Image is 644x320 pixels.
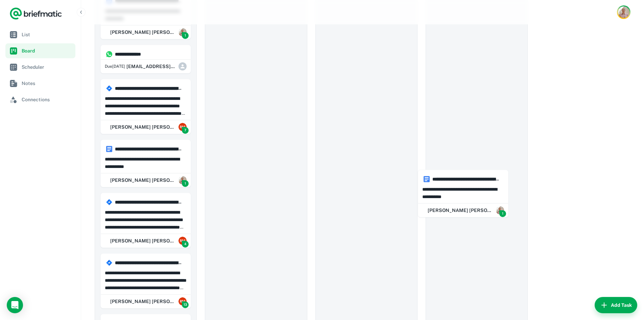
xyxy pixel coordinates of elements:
a: Logo [9,7,62,20]
div: Load Chat [7,297,23,313]
a: List [5,27,75,42]
button: Account button [617,5,630,19]
span: Board [22,47,73,55]
button: Add Task [595,297,637,313]
img: Rob Mark [618,6,629,18]
a: Notes [5,76,75,91]
a: Scheduler [5,60,75,74]
span: Notes [22,80,73,87]
span: Scheduler [22,63,73,71]
a: Connections [5,92,75,107]
a: Board [5,43,75,58]
span: List [22,31,73,38]
span: Connections [22,96,73,103]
